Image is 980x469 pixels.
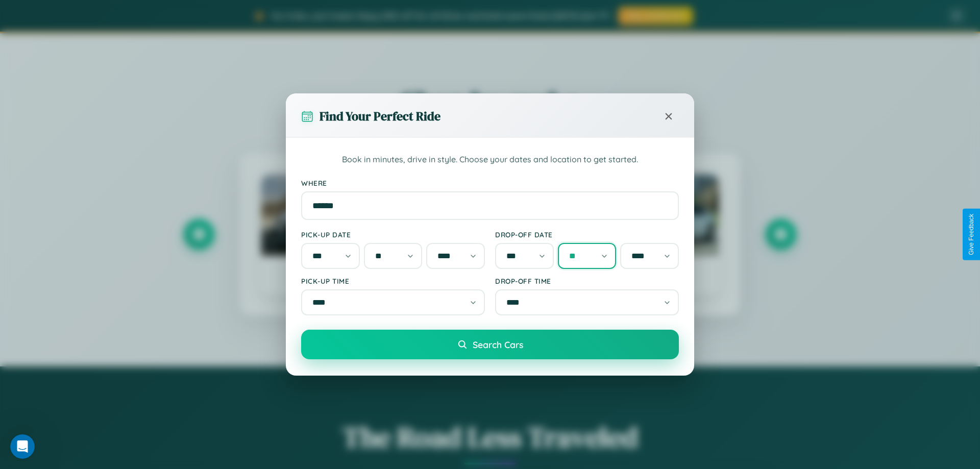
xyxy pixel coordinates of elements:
span: Search Cars [473,339,523,350]
label: Where [301,179,679,187]
label: Drop-off Date [495,230,679,239]
label: Pick-up Date [301,230,485,239]
p: Book in minutes, drive in style. Choose your dates and location to get started. [301,153,679,166]
label: Pick-up Time [301,277,485,285]
label: Drop-off Time [495,277,679,285]
button: Search Cars [301,330,679,359]
h3: Find Your Perfect Ride [320,108,440,125]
